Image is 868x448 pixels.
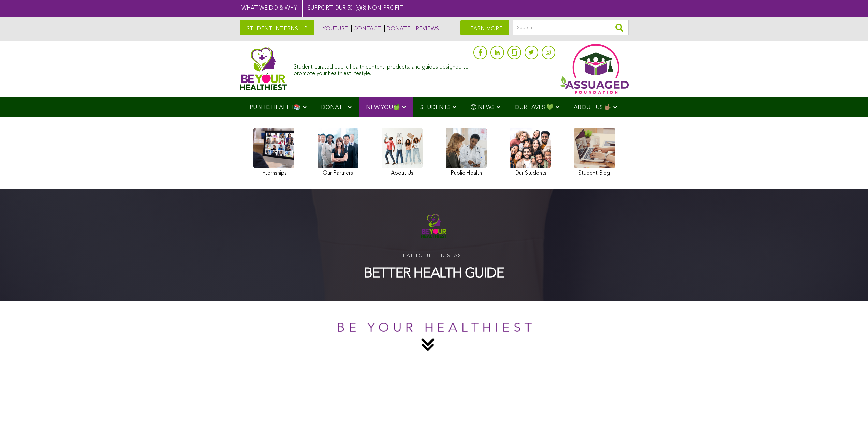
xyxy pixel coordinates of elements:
[513,20,629,35] input: Search
[298,321,571,355] img: BE YOUR HEALTHIEST ASSUAGED
[294,61,470,77] div: Student-curated public health content, products, and guides designed to promote your healthiest l...
[366,105,400,110] span: NEW YOU🍏
[321,25,348,32] a: YOUTUBE
[364,266,504,281] h1: BETTER HEALTH GUIDE
[560,44,629,94] img: Assuaged App
[512,49,516,56] img: glassdoor
[240,47,287,90] img: Assuaged
[240,97,629,117] div: Navigation Menu
[351,25,381,32] a: CONTACT
[240,20,314,35] a: STUDENT INTERNSHIP
[364,253,504,259] p: EAT TO BEET DISEASE
[414,25,439,32] a: REVIEWS
[384,25,410,32] a: DONATE
[834,415,868,448] iframe: Chat Widget
[250,105,301,110] span: PUBLIC HEALTH📚
[413,205,455,247] img: Assuaged-Be-Your-Healthiest
[574,105,611,110] span: ABOUT US 🤟🏽
[460,20,509,35] a: LEARN MORE
[471,105,495,110] span: Ⓥ NEWS
[420,105,451,110] span: STUDENTS
[321,105,346,110] span: DONATE
[515,105,554,110] span: OUR FAVES 💚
